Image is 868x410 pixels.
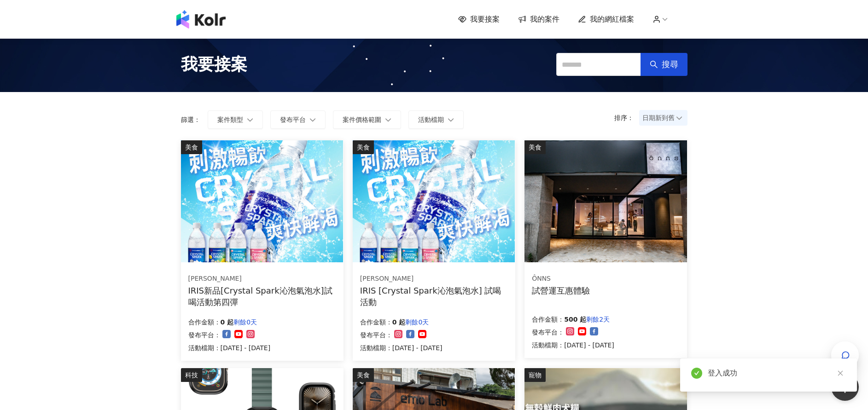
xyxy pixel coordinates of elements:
button: 搜尋 [641,53,687,76]
div: [PERSON_NAME] [188,274,336,283]
div: IRIS [Crystal Spark沁泡氣泡水] 試喝活動 [360,285,508,308]
p: 合作金額： [532,314,564,325]
p: 篩選： [181,116,200,123]
p: 0 起 [221,317,234,328]
p: 發布平台： [188,329,221,341]
img: Crystal Spark 沁泡氣泡水 [181,140,343,262]
a: 我的案件 [518,14,559,24]
span: 我要接案 [470,14,500,24]
span: 日期新到舊 [642,111,684,125]
button: 案件類型 [208,110,263,129]
span: 我的網紅檔案 [590,14,634,24]
p: 剩餘2天 [586,314,610,325]
div: ÔNNS [532,274,590,283]
div: 登入成功 [708,368,846,379]
span: 發布平台 [280,116,306,123]
p: 剩餘0天 [233,317,257,328]
p: 0 起 [392,317,406,328]
p: 合作金額： [360,317,392,328]
p: 活動檔期：[DATE] - [DATE] [360,342,443,353]
p: 500 起 [564,314,586,325]
p: 排序： [614,114,639,121]
div: 美食 [524,140,546,154]
div: [PERSON_NAME] [360,274,507,283]
img: Crystal Spark 沁泡氣泡水 [353,140,515,262]
span: 我要接案 [181,53,247,76]
button: 發布平台 [270,110,326,129]
p: 發布平台： [532,327,564,338]
span: 活動檔期 [418,116,444,123]
p: 合作金額： [188,317,221,328]
div: 科技 [181,368,202,382]
img: logo [176,10,226,29]
div: 寵物 [524,368,546,382]
span: 我的案件 [530,14,559,24]
img: 試營運互惠體驗 [524,140,687,262]
p: 活動檔期：[DATE] - [DATE] [532,340,614,351]
span: close [837,370,844,376]
div: 美食 [353,140,374,154]
a: 我要接案 [458,14,500,24]
div: 試營運互惠體驗 [532,285,590,296]
div: 美食 [353,368,374,382]
span: 案件類型 [217,116,243,123]
div: IRIS新品[Crystal Spark沁泡氣泡水]試喝活動第四彈 [188,285,336,308]
button: 活動檔期 [408,110,464,129]
button: 案件價格範圍 [333,110,401,129]
div: 美食 [181,140,202,154]
p: 剩餘0天 [405,317,429,328]
span: search [650,60,658,69]
a: 我的網紅檔案 [578,14,634,24]
p: 發布平台： [360,329,392,341]
span: check-circle [691,368,702,379]
p: 活動檔期：[DATE] - [DATE] [188,342,271,353]
span: 案件價格範圍 [343,116,381,123]
span: 搜尋 [662,59,678,69]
